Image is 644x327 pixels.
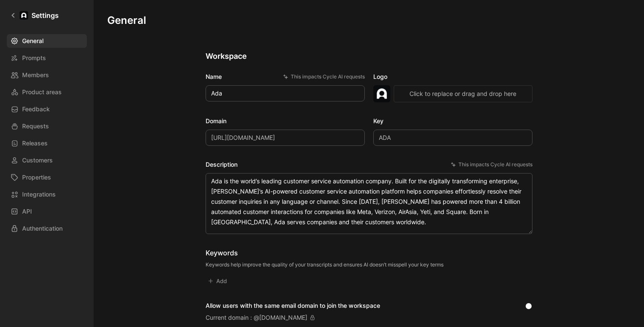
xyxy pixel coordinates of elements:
[451,160,532,169] div: This impacts Cycle AI requests
[7,188,87,201] a: Integrations
[22,223,63,234] span: Authentication
[7,68,87,82] a: Members
[7,85,87,99] a: Product areas
[22,121,49,131] span: Requests
[7,119,87,133] a: Requests
[206,159,532,170] label: Description
[206,248,444,258] div: Keywords
[22,36,43,46] span: General
[373,116,532,126] label: Key
[22,87,62,97] span: Product areas
[7,102,87,116] a: Feedback
[7,153,87,167] a: Customers
[107,14,146,27] h1: General
[22,155,53,165] span: Customers
[7,205,87,218] a: API
[22,104,50,114] span: Feedback
[7,171,87,184] a: Properties
[206,301,380,311] div: Allow users with the same email domain to join the workspace
[373,72,532,82] label: Logo
[206,130,365,146] input: Some placeholder
[394,85,532,102] button: Click to replace or drag and drop here
[259,313,307,323] div: [DOMAIN_NAME]
[7,34,87,48] a: General
[206,51,532,61] h2: Workspace
[7,136,87,150] a: Releases
[373,85,390,102] img: logo
[206,173,532,234] textarea: Ada is the world’s leading customer service automation company. Built for the digitally transform...
[22,53,46,63] span: Prompts
[206,313,315,323] div: Current domain : @
[22,172,51,182] span: Properties
[22,70,49,80] span: Members
[206,261,444,268] div: Keywords help improve the quality of your transcripts and ensures AI doesn’t misspell your key terms
[206,72,365,82] label: Name
[7,7,62,24] a: Settings
[7,51,87,65] a: Prompts
[206,116,365,126] label: Domain
[7,222,87,235] a: Authentication
[31,10,59,20] h1: Settings
[22,138,48,148] span: Releases
[22,189,56,200] span: Integrations
[22,206,32,217] span: API
[283,72,365,81] div: This impacts Cycle AI requests
[206,275,231,287] button: Add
